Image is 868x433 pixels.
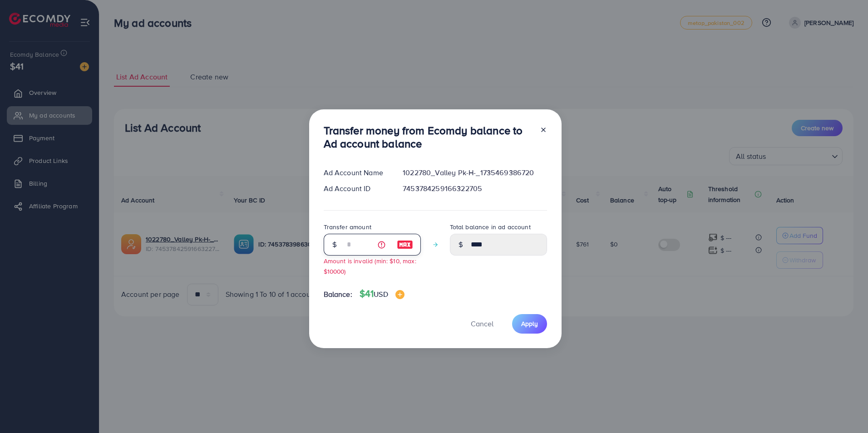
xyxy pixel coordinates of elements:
div: Ad Account ID [316,183,396,194]
div: 1022780_Valley Pk-H-_1735469386720 [395,167,554,178]
span: Cancel [471,319,493,329]
small: Amount is invalid (min: $10, max: $10000) [324,256,416,276]
button: Cancel [459,314,505,334]
span: Balance: [324,289,352,300]
div: 7453784259166322705 [395,183,554,194]
span: Apply [521,319,538,328]
button: Apply [512,314,547,334]
img: image [395,290,404,299]
span: USD [374,289,388,299]
img: image [397,239,413,250]
label: Transfer amount [324,222,371,231]
div: Ad Account Name [316,167,396,178]
h3: Transfer money from Ecomdy balance to Ad account balance [324,124,533,150]
iframe: Chat [829,392,861,426]
h4: $41 [360,288,404,300]
label: Total balance in ad account [450,222,531,231]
